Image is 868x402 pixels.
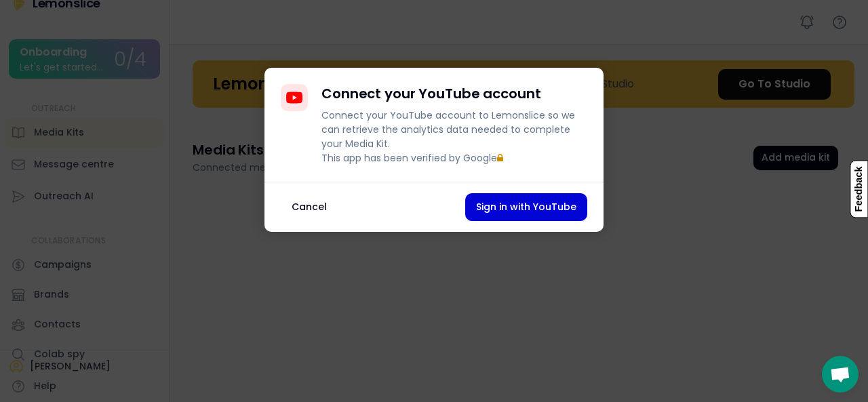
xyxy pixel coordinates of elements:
button: Cancel [281,193,338,221]
button: Sign in with YouTube [465,193,587,221]
h4: Connect your YouTube account [321,84,541,103]
div: Open chat [822,356,859,393]
div: Connect your YouTube account to Lemonslice so we can retrieve the analytics data needed to comple... [321,108,587,165]
img: YouTubeIcon.svg [286,89,302,106]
